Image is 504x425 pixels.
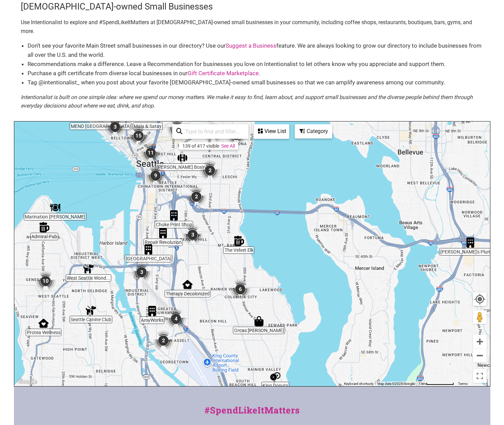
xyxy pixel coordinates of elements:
[182,125,244,138] input: Type to find and filter...
[465,238,475,248] div: Wezee's Plumbing
[255,125,289,138] div: View List
[50,202,60,213] div: Marination Ma Kai
[147,306,157,316] div: AmyWorks
[295,124,332,138] div: Filter by category
[21,0,484,13] h3: [DEMOGRAPHIC_DATA]-owned Small Businesses
[169,210,179,220] div: Choke Print Shop
[14,404,490,424] div: #SpendLikeItMatters
[270,371,280,381] div: King Donuts
[143,112,153,122] div: Mala & Satay
[226,125,246,145] div: 2
[344,381,373,386] button: Keyboard shortcuts
[166,309,186,329] div: 4
[182,225,203,245] div: 3
[417,381,456,386] button: Map Scale: 1 km per 78 pixels
[83,264,94,274] div: West Seattle Wonder Dogs
[158,228,168,238] div: Repair Revolution
[28,78,484,87] li: Tag @intentionalist_ when you post about your favorite [DEMOGRAPHIC_DATA]-owned small businesses ...
[145,165,166,186] div: 9
[182,279,193,290] div: Therapy Decolonized
[86,305,96,315] div: Seattle Canine Club
[172,124,248,139] div: Type to search and filter
[473,292,487,306] button: Your Location
[188,70,259,77] a: Gift Certificate Marketplace
[16,377,38,386] a: Open this area in Google Maps (opens a new window)
[254,316,264,326] div: Orcas Paley
[473,335,487,348] button: Zoom in
[28,41,484,60] li: Don’t see your favorite Main Street small businesses in our directory? Use our feature. We are al...
[254,124,289,139] div: See a list of the visible businesses
[473,310,487,324] button: Drag Pegman onto the map to open Street View
[186,186,207,207] div: 2
[377,382,414,386] span: Map data ©2025 Google
[458,382,468,386] a: Terms
[472,369,487,383] button: Toggle fullscreen view
[141,143,161,163] div: 11
[35,271,56,291] div: 10
[105,117,125,137] div: 3
[28,60,484,69] li: Recommendations make a difference. Leave a Recommendation for businesses you love on Intentionali...
[96,112,106,122] div: MEND Seattle
[39,222,49,232] div: Admiral Pub
[131,262,152,282] div: 3
[16,377,38,386] img: Google
[153,330,174,351] div: 2
[419,382,426,386] span: 1 km
[28,69,484,78] li: Purchase a gift certificate from diverse local businesses in our .
[143,244,153,255] div: Sodo Park
[21,94,473,109] em: Intentionalist is built on one simple idea: where we spend our money matters. We make it easy to ...
[167,118,187,138] div: 44
[177,153,188,163] div: Arcaro Boxing
[295,125,331,138] div: Category
[38,318,49,328] div: Protea Wellness
[21,18,484,35] p: Use Intentionalist to explore and #SpendLikeItMatters at [DEMOGRAPHIC_DATA]-owned small businesse...
[234,236,244,246] div: The Velvet Elk
[473,349,487,362] button: Zoom out
[182,143,219,149] div: 139 of 417 visible
[128,126,149,146] div: 15
[221,143,235,149] a: See All
[200,160,220,181] div: 2
[230,279,250,299] div: 6
[226,42,276,49] a: Suggest a Business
